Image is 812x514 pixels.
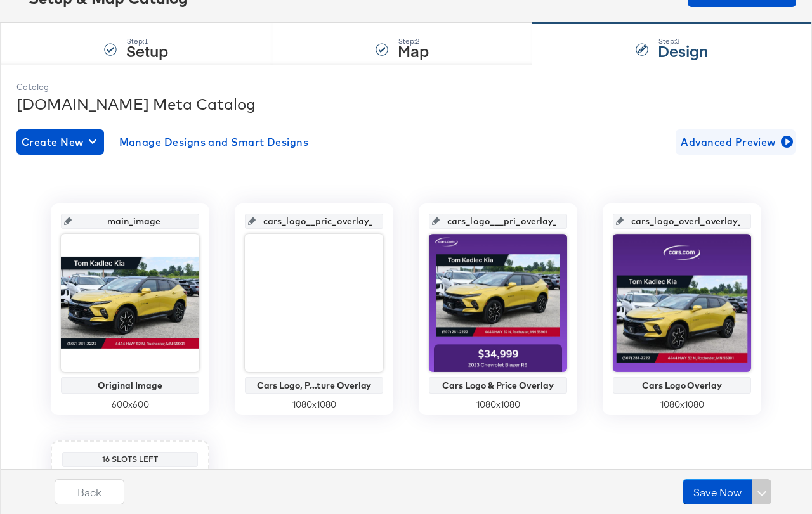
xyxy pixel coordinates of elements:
div: 1080 x 1080 [613,399,751,411]
button: Manage Designs and Smart Designs [114,129,314,155]
div: Step: 2 [398,37,429,46]
div: Step: 1 [126,37,168,46]
button: Save Now [683,479,752,504]
div: 1080 x 1080 [429,399,567,411]
span: Manage Designs and Smart Designs [119,133,309,151]
div: 1080 x 1080 [245,399,383,411]
div: Cars Logo, P...ture Overlay [248,380,380,390]
div: Cars Logo & Price Overlay [432,380,564,390]
div: [DOMAIN_NAME] Meta Catalog [16,93,796,115]
div: 600 x 600 [61,399,199,411]
div: Catalog [16,81,796,93]
div: Cars Logo Overlay [616,380,748,390]
button: Create New [16,129,104,155]
button: Advanced Preview [676,129,796,155]
div: Original Image [64,380,196,390]
button: Back [55,479,124,504]
span: Advanced Preview [681,133,790,151]
strong: Setup [126,40,168,61]
div: 16 Slots Left [65,454,195,465]
div: Step: 3 [658,37,708,46]
strong: Map [398,40,429,61]
strong: Design [658,40,708,61]
span: Create New [22,133,99,151]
